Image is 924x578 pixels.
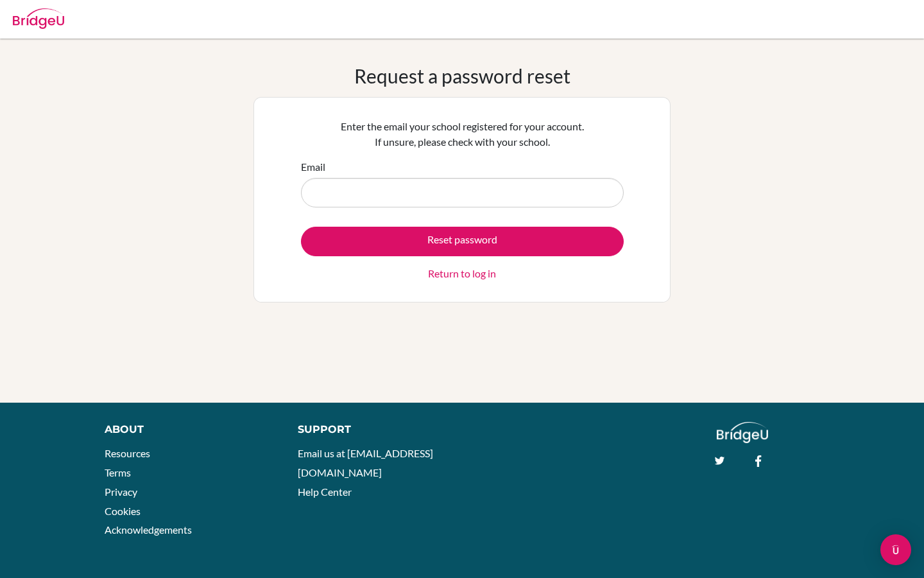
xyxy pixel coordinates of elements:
[354,64,570,87] h1: Request a password reset
[298,486,352,498] a: Help Center
[301,227,624,256] button: Reset password
[301,159,325,175] label: Email
[298,447,433,478] a: Email us at [EMAIL_ADDRESS][DOMAIN_NAME]
[105,447,150,459] a: Resources
[105,486,137,498] a: Privacy
[717,422,769,443] img: logo_white@2x-f4f0deed5e89b7ecb1c2cc34c3e3d731f90f0f143d5ea2071677605dd97b5244.png
[301,119,624,150] p: Enter the email your school registered for your account. If unsure, please check with your school.
[105,466,131,478] a: Terms
[105,422,269,437] div: About
[105,505,141,517] a: Cookies
[13,8,64,29] img: Bridge-U
[298,422,449,437] div: Support
[105,523,192,536] a: Acknowledgements
[880,534,911,565] div: Open Intercom Messenger
[428,266,496,281] a: Return to log in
